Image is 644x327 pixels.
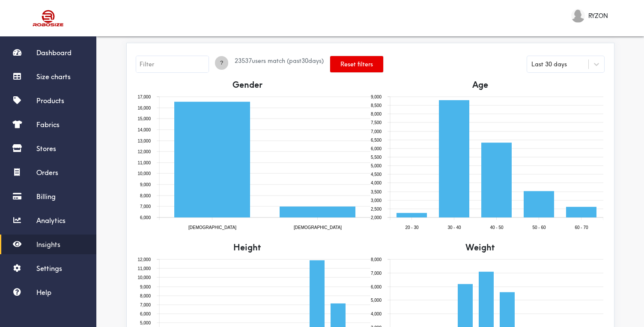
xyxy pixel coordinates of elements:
[137,79,358,91] h5: Gender
[36,288,51,297] span: Help
[36,216,66,225] span: Analytics
[36,264,62,273] span: Settings
[370,241,590,253] h5: Weight
[36,168,58,177] span: Orders
[531,59,567,69] div: Last 30 days
[36,240,60,249] span: Insights
[215,56,228,70] div: ?
[36,120,60,129] span: Fabrics
[36,72,71,81] span: Size charts
[36,96,64,105] span: Products
[16,6,80,30] img: Robosize
[370,79,590,91] h5: Age
[330,56,383,72] button: Reset filters
[235,57,324,65] span: 23537 users match (past 30 days)
[36,48,72,57] span: Dashboard
[571,9,585,23] img: RYZON
[215,59,228,67] span: ?
[137,241,358,253] h5: Height
[136,56,209,72] input: Filter
[36,144,56,153] span: Stores
[588,11,608,21] span: RYZON
[36,192,56,201] span: Billing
